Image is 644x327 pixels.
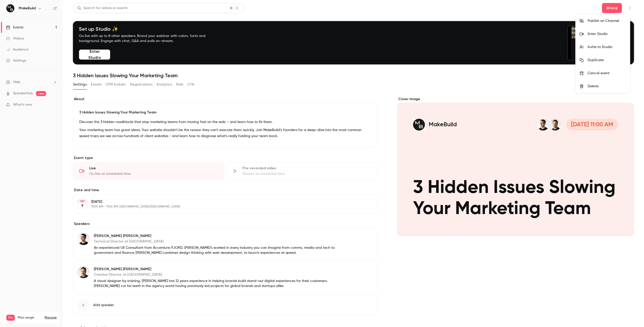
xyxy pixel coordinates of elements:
div: Duplicate [588,58,626,63]
div: Cancel event [588,71,626,76]
div: Delete [588,84,626,89]
div: Invite to Studio [588,45,626,50]
div: Enter Studio [588,31,626,36]
div: Publish on Channel [588,18,626,23]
